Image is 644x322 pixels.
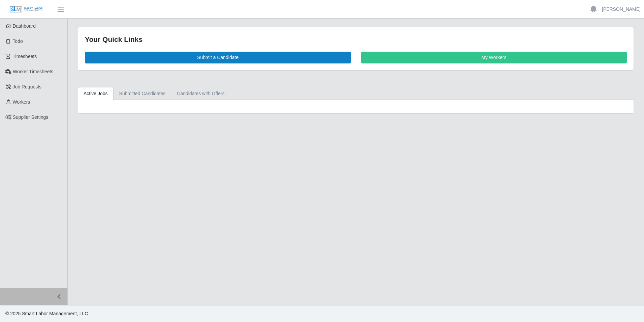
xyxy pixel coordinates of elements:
img: SLM Logo [9,6,43,13]
span: Todo [13,38,23,44]
a: Active Jobs [78,87,114,100]
span: Supplier Settings [13,114,49,120]
a: My Workers [361,52,627,63]
span: © 2025 Smart Labor Management, LLC [5,311,88,316]
span: Worker Timesheets [13,69,53,74]
span: Job Requests [13,84,42,89]
a: Submit a Candidate [85,52,351,63]
span: Timesheets [13,54,37,59]
span: Workers [13,99,30,105]
span: Dashboard [13,23,36,29]
a: Submitted Candidates [114,87,171,100]
a: Candidates with Offers [171,87,230,100]
a: [PERSON_NAME] [602,6,641,13]
div: Your Quick Links [85,34,627,45]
